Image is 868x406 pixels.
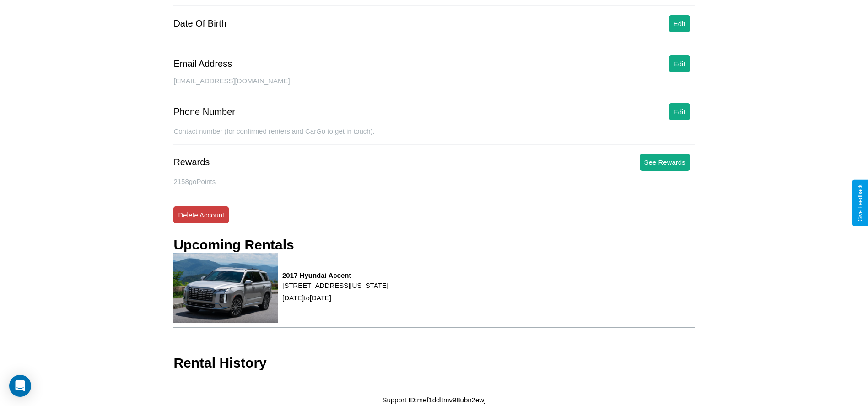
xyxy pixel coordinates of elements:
h3: Rental History [173,355,266,371]
button: See Rewards [640,154,690,171]
button: Edit [669,103,690,120]
div: Open Intercom Messenger [9,375,31,397]
div: Give Feedback [857,184,863,222]
p: [DATE] to [DATE] [282,292,388,304]
div: Rewards [173,157,210,168]
p: Support ID: mef1ddltmv98ubn2ewj [383,394,486,406]
h3: 2017 Hyundai Accent [282,271,388,279]
img: rental [173,253,278,323]
button: Edit [669,15,690,32]
div: Contact number (for confirmed renters and CarGo to get in touch). [173,127,694,145]
div: Email Address [173,59,232,69]
div: Date Of Birth [173,18,226,29]
div: Phone Number [173,107,235,117]
button: Delete Account [173,206,229,223]
h3: Upcoming Rentals [173,237,294,253]
button: Edit [669,55,690,72]
p: 2158 goPoints [173,175,694,188]
p: [STREET_ADDRESS][US_STATE] [282,279,388,292]
div: [EMAIL_ADDRESS][DOMAIN_NAME] [173,77,694,94]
